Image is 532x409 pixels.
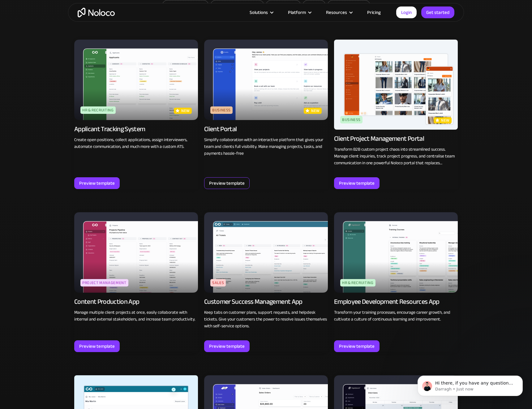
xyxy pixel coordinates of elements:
div: Preview template [339,342,375,350]
a: Pricing [359,8,388,16]
div: Preview template [79,342,115,350]
div: Resources [318,8,359,16]
div: Content Production App [74,297,139,306]
div: Sales [210,279,226,286]
a: HR & RecruitingEmployee Development Resources AppTransform your training processes, encourage car... [334,212,458,352]
div: HR & Recruiting [340,279,375,286]
div: Client Project Management Portal [334,134,424,143]
p: Keep tabs on customer plans, support requests, and helpdesk tickets. Give your customers the powe... [204,309,328,329]
p: new [181,108,190,114]
div: Solutions [242,8,280,16]
div: Business [340,116,363,123]
div: Preview template [209,342,245,350]
div: Resources [326,8,347,16]
div: Platform [280,8,318,16]
div: Business [210,106,233,114]
a: home [78,8,115,17]
a: Project ManagementContent Production AppManage multiple client projects at once, easily collabora... [74,212,198,352]
div: HR & Recruiting [80,106,116,114]
p: Transform B2B custom project chaos into streamlined success. Manage client inquiries, track proje... [334,146,458,166]
p: Manage multiple client projects at once, easily collaborate with internal and external stakeholde... [74,309,198,323]
p: new [441,117,450,123]
a: BusinessnewClient Project Management PortalTransform B2B custom project chaos into streamlined su... [334,40,458,189]
div: Customer Success Management App [204,297,302,306]
div: Preview template [339,179,375,187]
div: Preview template [79,179,115,187]
a: HR & RecruitingnewApplicant Tracking SystemCreate open positions, collect applications, assign in... [74,40,198,189]
p: new [311,108,320,114]
div: Solutions [250,8,268,16]
iframe: Intercom notifications message [408,363,532,406]
div: Client Portal [204,125,237,133]
div: Employee Development Resources App [334,297,440,306]
div: Preview template [209,179,245,187]
a: Login [396,6,417,18]
p: Simplify collaboration with an interactive platform that gives your team and clients full visibil... [204,136,328,157]
a: Get started [421,6,454,18]
a: SalesCustomer Success Management AppKeep tabs on customer plans, support requests, and helpdesk t... [204,212,328,352]
div: Applicant Tracking System [74,125,145,133]
div: Project Management [80,279,128,286]
p: Transform your training processes, encourage career growth, and cultivate a culture of continuous... [334,309,458,323]
p: Create open positions, collect applications, assign interviewers, automate communication, and muc... [74,136,198,150]
div: Platform [288,8,306,16]
a: BusinessnewClient PortalSimplify collaboration with an interactive platform that gives your team ... [204,40,328,189]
